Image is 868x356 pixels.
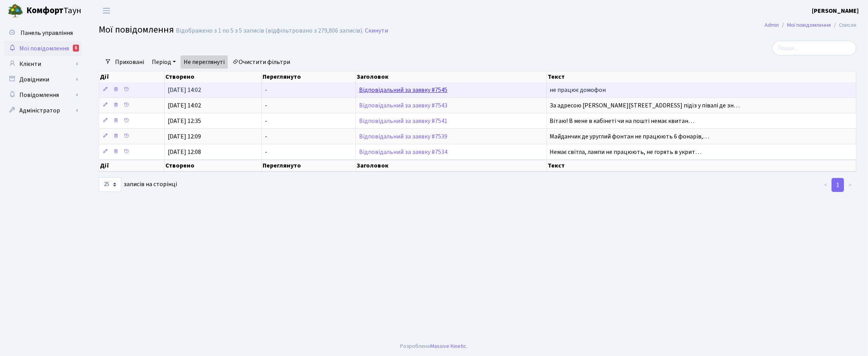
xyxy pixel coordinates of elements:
[99,71,165,82] th: Дії
[4,25,81,41] a: Панель управління
[99,177,121,192] select: записів на сторінці
[365,27,388,35] a: Скинути
[765,21,779,29] a: Admin
[359,117,447,125] a: Відповідальний за заявку #7541
[229,55,293,69] a: Очистити фільтри
[550,148,702,156] span: Немає світла, лампи не працюють, не горять в укрит…
[772,41,856,55] input: Пошук...
[4,72,81,87] a: Довідники
[99,23,174,36] span: Мої повідомлення
[400,342,468,351] div: Розроблено .
[356,160,547,171] th: Заголовок
[168,148,201,156] span: [DATE] 12:08
[26,4,64,17] b: Комфорт
[168,132,201,141] span: [DATE] 12:09
[359,101,447,110] a: Відповідальний за заявку #7543
[19,44,69,53] span: Мої повідомлення
[812,6,859,16] a: [PERSON_NAME]
[359,86,447,94] a: Відповідальний за заявку #7545
[97,4,116,17] button: Переключити навігацію
[165,71,262,82] th: Створено
[753,17,868,33] nav: breadcrumb
[812,7,859,15] b: [PERSON_NAME]
[112,55,147,69] a: Приховані
[149,55,179,69] a: Період
[550,117,695,125] span: Вітаю! В мене в кабінеті чи на пошті немає квитан…
[265,86,267,94] span: -
[550,86,606,94] span: не працює домофон
[4,41,81,56] a: Мої повідомлення5
[265,148,267,156] span: -
[550,101,740,110] span: За адресою [PERSON_NAME][STREET_ADDRESS] підїз у півалі де зн…
[26,4,81,17] span: Таун
[831,21,856,29] li: Список
[832,178,844,192] a: 1
[359,148,447,156] a: Відповідальний за заявку #7534
[4,56,81,72] a: Клієнти
[265,132,267,141] span: -
[265,101,267,110] span: -
[262,71,356,82] th: Переглянуто
[73,45,79,52] div: 5
[168,117,201,125] span: [DATE] 12:35
[8,3,23,19] img: logo.png
[550,132,710,141] span: Майданчик де уруглий фонтан не працюють 6 фонарів,…
[180,55,228,69] a: Не переглянуті
[356,71,547,82] th: Заголовок
[547,71,857,82] th: Текст
[4,103,81,118] a: Адміністратор
[265,117,267,125] span: -
[176,27,363,35] div: Відображено з 1 по 5 з 5 записів (відфільтровано з 279,806 записів).
[165,160,262,171] th: Створено
[431,342,467,350] a: Massive Kinetic
[168,101,201,110] span: [DATE] 14:02
[21,29,73,37] span: Панель управління
[168,86,201,94] span: [DATE] 14:02
[262,160,356,171] th: Переглянуто
[787,21,831,29] a: Мої повідомлення
[359,132,447,141] a: Відповідальний за заявку #7539
[547,160,857,171] th: Текст
[99,177,177,192] label: записів на сторінці
[99,160,165,171] th: Дії
[4,87,81,103] a: Повідомлення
